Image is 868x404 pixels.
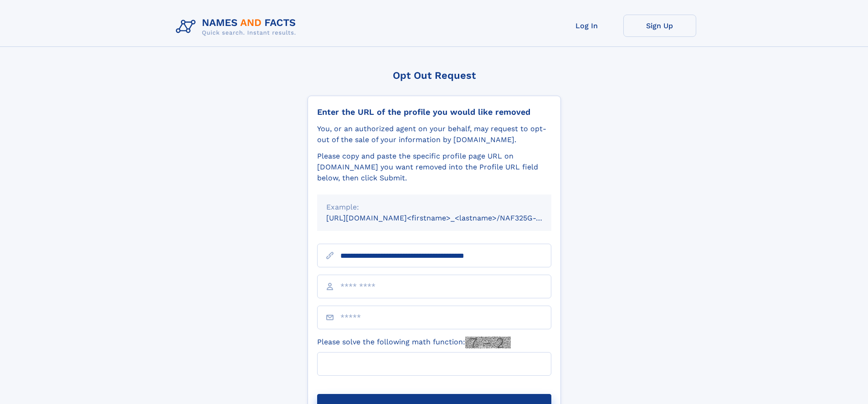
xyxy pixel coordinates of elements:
div: Opt Out Request [308,70,561,81]
div: Example: [326,202,542,213]
label: Please solve the following math function: [317,337,511,348]
div: Please copy and paste the specific profile page URL on [DOMAIN_NAME] you want removed into the Pr... [317,151,551,184]
small: [URL][DOMAIN_NAME]<firstname>_<lastname>/NAF325G-xxxxxxxx [326,214,569,222]
div: Enter the URL of the profile you would like removed [317,107,551,117]
a: Sign Up [623,15,696,37]
div: You, or an authorized agent on your behalf, may request to opt-out of the sale of your informatio... [317,123,551,145]
a: Log In [550,15,623,37]
img: Logo Names and Facts [172,15,303,39]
